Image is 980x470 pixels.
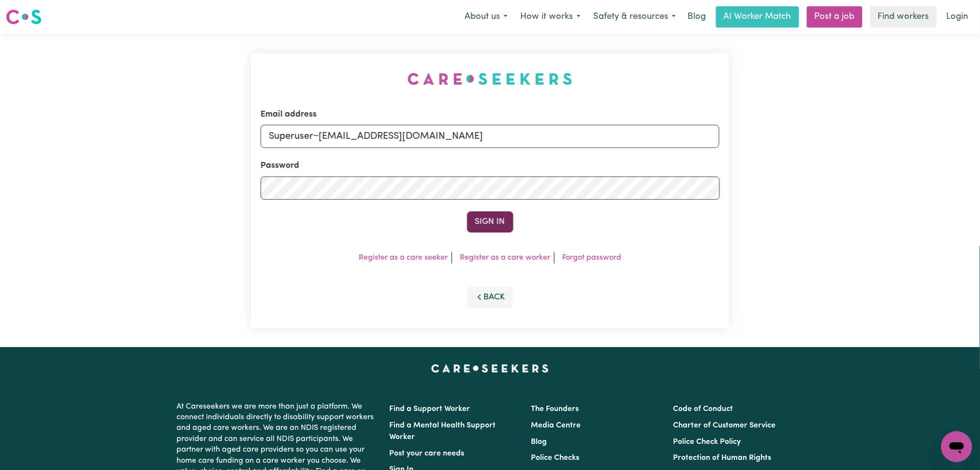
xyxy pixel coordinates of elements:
a: The Founders [531,405,579,413]
a: Blog [682,6,712,28]
label: Email address [261,108,317,121]
iframe: Button to launch messaging window [941,431,972,462]
a: Find a Mental Health Support Worker [390,422,496,441]
button: About us [458,7,514,27]
a: AI Worker Match [716,6,799,28]
a: Police Checks [531,454,580,462]
a: Login [941,6,974,28]
input: Email address [261,125,720,148]
a: Find workers [870,6,937,28]
a: Careseekers logo [6,6,42,28]
button: Safety & resources [587,7,682,27]
a: Post a job [807,6,863,28]
button: Back [467,287,513,308]
button: Sign In [467,211,513,233]
a: Forgot password [562,254,621,262]
a: Protection of Human Rights [673,454,771,462]
a: Find a Support Worker [390,405,470,413]
a: Code of Conduct [673,405,733,413]
a: Register as a care seeker [359,254,448,262]
label: Password [261,160,299,172]
button: How it works [514,7,587,27]
a: Media Centre [531,422,581,429]
a: Police Check Policy [673,438,741,446]
a: Careseekers home page [431,365,549,372]
a: Register as a care worker [460,254,550,262]
a: Post your care needs [390,450,465,457]
img: Careseekers logo [6,8,42,26]
a: Charter of Customer Service [673,422,775,429]
a: Blog [531,438,547,446]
